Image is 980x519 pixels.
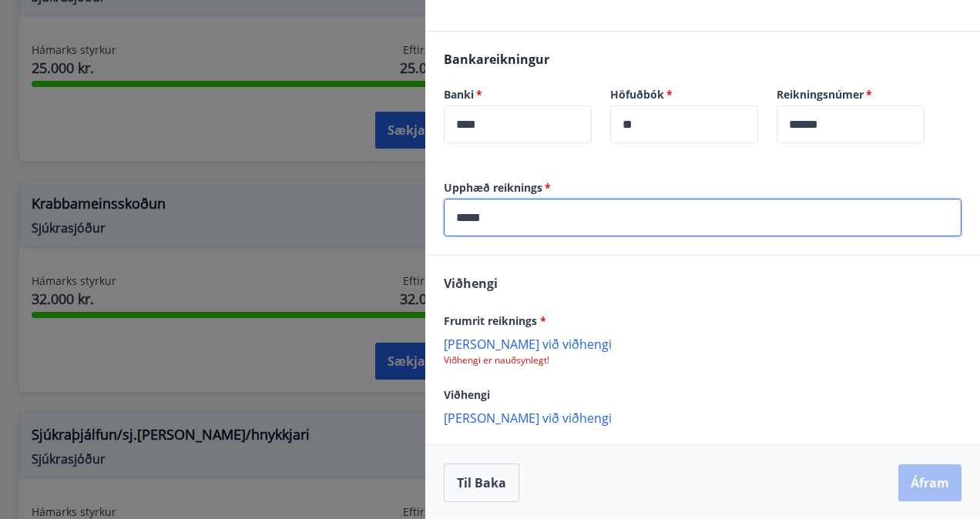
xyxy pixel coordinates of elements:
span: Viðhengi [444,387,490,402]
p: [PERSON_NAME] við viðhengi [444,336,962,351]
span: Frumrit reiknings [444,313,546,328]
label: Reikningsnúmer [777,87,925,102]
p: [PERSON_NAME] við viðhengi [444,410,962,425]
span: Viðhengi [444,275,498,292]
label: Upphæð reiknings [444,180,962,196]
p: Viðhengi er nauðsynlegt! [444,354,962,367]
div: Upphæð reiknings [444,199,962,236]
label: Höfuðbók [610,87,758,102]
button: Til baka [444,464,519,502]
span: Bankareikningur [444,51,549,68]
label: Banki [444,87,592,102]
